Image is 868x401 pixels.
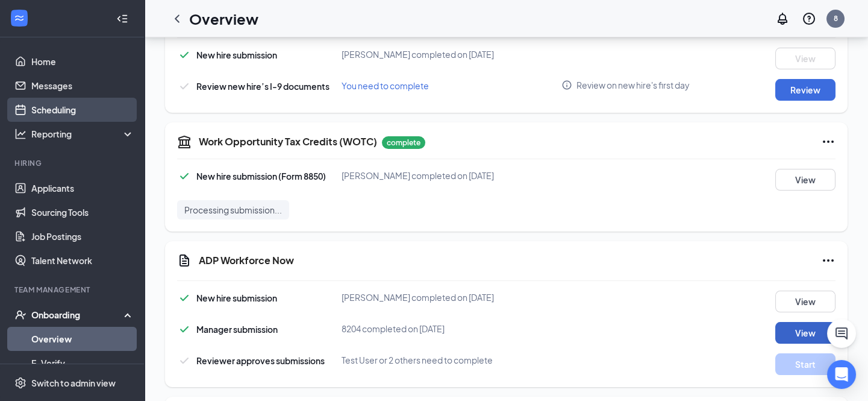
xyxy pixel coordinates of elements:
a: Home [31,49,134,74]
span: New hire submission [196,49,277,60]
svg: Notifications [775,11,790,26]
button: View [775,291,835,312]
svg: ChatActive [834,326,849,341]
div: Team Management [14,285,132,295]
svg: Ellipses [821,253,835,268]
svg: Analysis [14,128,27,140]
span: Reviewer approves submissions [196,355,325,366]
span: Review new hire’s I-9 documents [196,81,329,92]
a: Job Postings [31,224,134,248]
svg: QuestionInfo [802,11,816,26]
div: Switch to admin view [31,377,116,389]
a: Applicants [31,176,134,200]
a: Scheduling [31,98,134,122]
span: New hire submission (Form 8850) [196,171,326,182]
span: Processing submission... [184,204,282,216]
div: Onboarding [31,309,124,321]
span: Test User or 2 others need to complete [342,355,493,365]
span: Manager submission [196,324,278,335]
div: Reporting [31,128,135,140]
a: Sourcing Tools [31,200,134,224]
svg: Checkmark [177,48,192,62]
svg: WorkstreamLogo [13,12,25,24]
div: Hiring [14,158,132,168]
button: View [775,48,835,69]
svg: UserCheck [14,309,27,321]
svg: Document [177,253,192,268]
a: Overview [31,327,134,351]
span: [PERSON_NAME] completed on [DATE] [342,170,494,181]
svg: Checkmark [177,353,192,368]
span: [PERSON_NAME] completed on [DATE] [342,292,494,303]
svg: TaxGovernmentIcon [177,134,192,149]
a: Talent Network [31,248,134,273]
button: View [775,322,835,344]
span: New hire submission [196,292,277,303]
svg: Info [561,80,572,90]
a: Messages [31,74,134,98]
h5: ADP Workforce Now [199,254,294,267]
div: Open Intercom Messenger [827,360,856,389]
span: 8204 completed on [DATE] [342,323,445,334]
span: You need to complete [342,80,429,91]
span: [PERSON_NAME] completed on [DATE] [342,49,494,60]
button: Start [775,353,835,375]
svg: Checkmark [177,291,192,305]
h5: Work Opportunity Tax Credits (WOTC) [199,135,377,148]
a: E-Verify [31,351,134,375]
span: Review on new hire's first day [576,79,690,91]
svg: Checkmark [177,322,192,336]
svg: Checkmark [177,79,192,93]
svg: Ellipses [821,134,835,149]
div: 8 [834,13,838,24]
button: ChatActive [827,319,856,348]
h1: Overview [189,8,258,29]
svg: Collapse [116,13,128,25]
svg: ChevronLeft [170,11,184,26]
button: View [775,169,835,191]
svg: Settings [14,377,27,389]
p: complete [382,136,425,149]
button: Review [775,79,835,101]
svg: Checkmark [177,169,192,183]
